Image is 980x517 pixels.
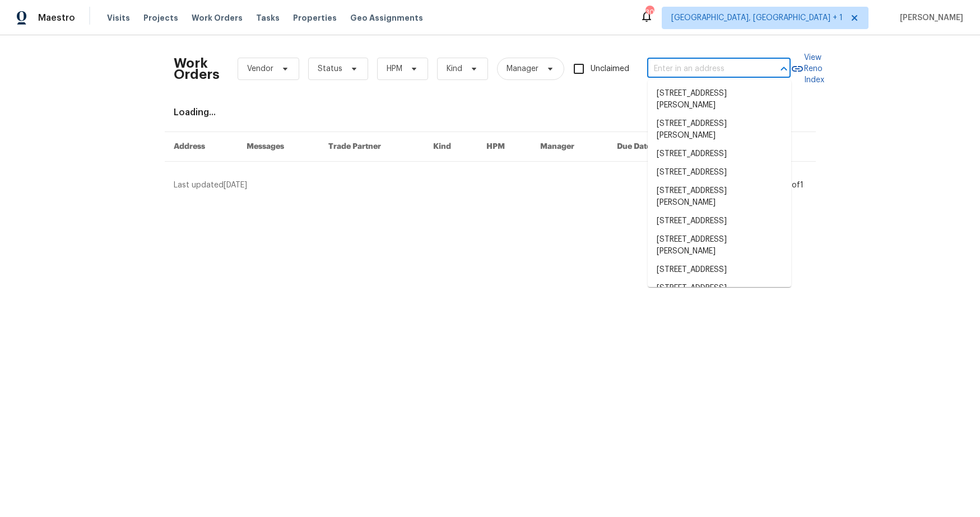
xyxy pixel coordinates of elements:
li: [STREET_ADDRESS][PERSON_NAME] [648,182,791,212]
span: Work Orders [192,12,243,23]
span: Tasks [256,14,280,22]
li: [STREET_ADDRESS] [648,145,791,163]
span: Projects [143,12,178,23]
th: Due Date [608,132,685,162]
th: Manager [531,132,609,162]
h2: Work Orders [174,58,220,80]
span: Vendor [247,63,273,74]
li: [STREET_ADDRESS][PERSON_NAME] [648,231,791,261]
span: [PERSON_NAME] [895,12,963,23]
li: [STREET_ADDRESS] [648,212,791,231]
th: Trade Partner [319,132,424,162]
span: [GEOGRAPHIC_DATA], [GEOGRAPHIC_DATA] + 1 [671,12,843,23]
li: [STREET_ADDRESS][PERSON_NAME] [648,115,791,145]
span: [DATE] [224,181,247,189]
li: [STREET_ADDRESS][PERSON_NAME] [648,84,791,115]
th: Kind [424,132,477,162]
th: Address [165,132,238,162]
span: Maestro [38,12,75,23]
span: Status [318,63,342,74]
li: [STREET_ADDRESS] [648,279,791,298]
span: Manager [507,63,538,74]
input: Enter in an address [647,60,759,78]
th: HPM [477,132,531,162]
span: Geo Assignments [350,12,423,23]
div: Loading... [174,107,807,118]
span: Visits [107,12,130,23]
li: [STREET_ADDRESS] [648,261,791,279]
div: 30 [645,7,653,18]
div: 1 of 1 [788,180,803,191]
div: Last updated [174,180,785,191]
th: Messages [238,132,320,162]
span: HPM [387,63,402,74]
button: Close [776,61,792,77]
span: Kind [447,63,462,74]
li: [STREET_ADDRESS] [648,163,791,182]
span: Unclaimed [591,63,629,75]
a: View Reno Index [791,52,824,86]
span: Properties [293,12,337,23]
